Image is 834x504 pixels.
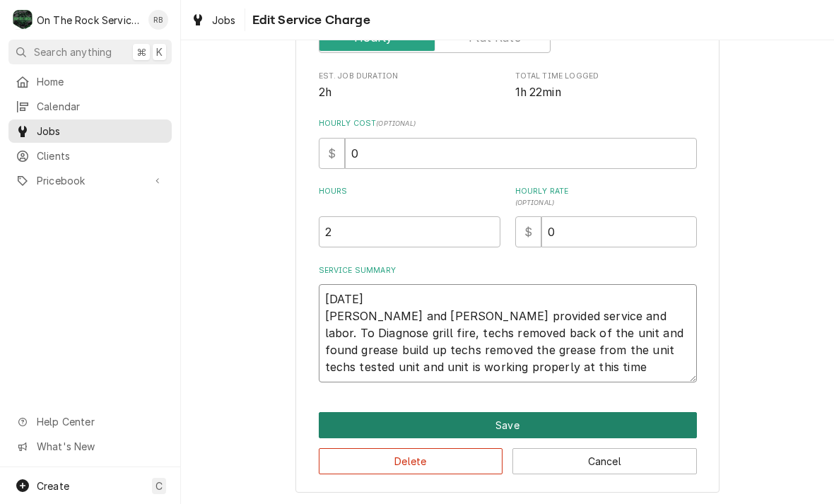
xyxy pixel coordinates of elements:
span: Est. Job Duration [319,84,500,101]
a: Go to Pricebook [8,169,172,192]
div: Button Group [319,412,697,474]
span: Clients [37,148,165,163]
span: K [156,45,163,59]
span: 1h 22min [515,86,561,99]
span: Help Center [37,414,163,429]
div: Button Group Row [319,438,697,474]
span: ( optional ) [376,119,416,127]
label: Hourly Cost [319,118,697,129]
span: ⌘ [136,45,146,59]
a: Jobs [185,8,242,32]
span: Create [37,480,69,492]
a: Home [8,70,172,93]
div: Total Time Logged [515,71,697,101]
a: Jobs [8,119,172,143]
label: Hours [319,186,500,209]
a: Go to Help Center [8,410,172,433]
div: On The Rock Services [37,13,141,28]
div: O [13,10,33,30]
span: Total Time Logged [515,84,697,101]
textarea: [DATE] [PERSON_NAME] and [PERSON_NAME] provided service and labor. To Diagnose grill fire, techs ... [319,284,697,382]
label: Hourly Rate [515,186,697,209]
span: Calendar [37,99,165,114]
div: $ [319,138,345,169]
span: Total Time Logged [515,71,697,82]
span: C [155,479,163,493]
button: Search anything⌘K [8,40,172,64]
div: [object Object] [319,186,500,247]
button: Save [319,412,697,438]
a: Calendar [8,95,172,118]
div: Button Group Row [319,412,697,438]
a: Clients [8,144,172,168]
div: Ray Beals's Avatar [148,10,168,30]
div: RB [148,10,168,30]
button: Delete [319,448,503,474]
div: $ [515,216,541,247]
span: Home [37,74,165,89]
span: Search anything [34,45,112,59]
button: Cancel [512,448,697,474]
a: Go to What's New [8,435,172,458]
span: Est. Job Duration [319,71,500,82]
span: 2h [319,86,331,99]
div: Hourly Cost [319,118,697,168]
span: ( optional ) [515,199,555,206]
div: On The Rock Services's Avatar [13,10,33,30]
div: Est. Job Duration [319,71,500,101]
span: Edit Service Charge [248,11,370,30]
span: Pricebook [37,173,143,188]
span: What's New [37,439,163,454]
div: [object Object] [515,186,697,247]
div: Service Summary [319,265,697,382]
span: Jobs [37,124,165,139]
span: Jobs [212,13,236,28]
label: Service Summary [319,265,697,276]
